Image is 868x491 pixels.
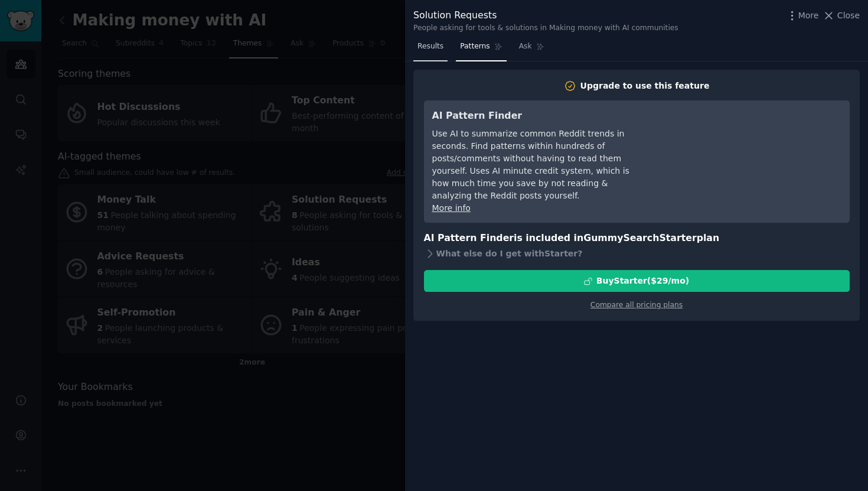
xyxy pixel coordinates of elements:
a: Ask [515,37,549,61]
span: Patterns [460,41,490,52]
span: Results [417,41,443,52]
button: Close [823,9,860,22]
a: Patterns [456,37,506,61]
iframe: YouTube video player [664,109,841,197]
span: GummySearch Starter [583,232,696,243]
a: More info [432,203,471,213]
div: What else do I get with Starter ? [424,245,850,262]
h3: AI Pattern Finder [432,109,648,123]
span: Close [837,9,860,22]
div: Solution Requests [413,8,678,23]
div: People asking for tools & solutions in Making money with AI communities [413,23,678,34]
span: More [798,9,819,22]
button: BuyStarter($29/mo) [424,270,850,292]
div: Upgrade to use this feature [580,80,710,92]
a: Results [413,37,448,61]
h3: AI Pattern Finder is included in plan [424,231,850,246]
button: More [786,9,819,22]
div: Use AI to summarize common Reddit trends in seconds. Find patterns within hundreds of posts/comme... [432,128,648,202]
span: Ask [519,41,532,52]
a: Compare all pricing plans [590,301,683,309]
div: Buy Starter ($ 29 /mo ) [596,275,689,287]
